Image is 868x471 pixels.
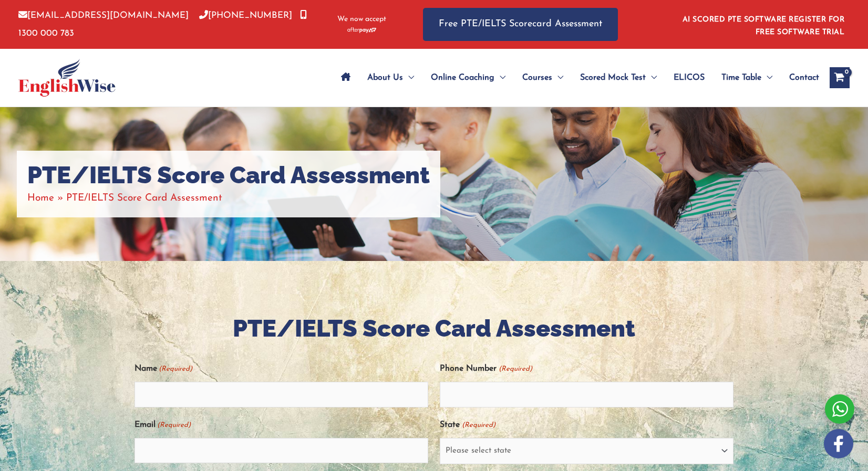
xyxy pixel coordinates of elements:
a: [EMAIL_ADDRESS][DOMAIN_NAME] [18,11,189,20]
img: white-facebook.png [824,429,853,458]
span: Scored Mock Test [580,59,646,96]
a: 1300 000 783 [18,11,307,37]
a: Time TableMenu Toggle [713,59,781,96]
span: ELICOS [674,59,705,96]
span: About Us [367,59,403,96]
span: Courses [522,59,552,96]
a: [PHONE_NUMBER] [199,11,292,20]
nav: Breadcrumbs [27,190,430,207]
a: Contact [781,59,819,96]
a: Online CoachingMenu Toggle [422,59,514,96]
span: (Required) [498,360,532,378]
label: Email [135,416,191,434]
a: AI SCORED PTE SOFTWARE REGISTER FOR FREE SOFTWARE TRIAL [683,16,845,36]
span: Menu Toggle [403,59,414,96]
img: Afterpay-Logo [347,27,376,33]
span: We now accept [337,14,386,25]
span: Online Coaching [431,59,494,96]
label: Name [135,360,192,378]
span: Menu Toggle [552,59,563,96]
span: Menu Toggle [494,59,505,96]
a: Home [27,193,54,203]
a: About UsMenu Toggle [359,59,422,96]
span: Contact [789,59,819,96]
nav: Site Navigation: Main Menu [333,59,819,96]
span: (Required) [157,416,191,434]
span: Menu Toggle [646,59,657,96]
a: ELICOS [665,59,713,96]
span: (Required) [158,360,193,378]
a: View Shopping Cart, empty [830,67,850,88]
aside: Header Widget 1 [676,7,850,41]
img: cropped-ew-logo [18,59,116,97]
span: Time Table [721,59,761,96]
label: Phone Number [440,360,532,378]
h2: PTE/IELTS Score Card Assessment [135,313,733,344]
a: CoursesMenu Toggle [514,59,572,96]
span: Menu Toggle [761,59,772,96]
a: Scored Mock TestMenu Toggle [572,59,665,96]
h1: PTE/IELTS Score Card Assessment [27,161,430,190]
label: State [440,416,495,434]
span: (Required) [461,416,495,434]
span: PTE/IELTS Score Card Assessment [66,193,222,203]
a: Free PTE/IELTS Scorecard Assessment [423,8,618,41]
